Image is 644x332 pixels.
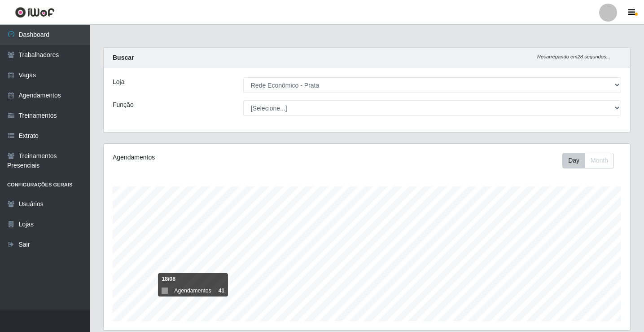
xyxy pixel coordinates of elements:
div: Toolbar with button groups [562,153,621,168]
strong: Buscar [113,54,134,61]
img: CoreUI Logo [15,7,55,18]
i: Recarregando em 28 segundos... [537,54,610,59]
div: Agendamentos [113,153,317,162]
label: Função [113,100,134,110]
button: Day [562,153,585,168]
label: Loja [113,77,124,87]
div: First group [562,153,614,168]
button: Month [585,153,614,168]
